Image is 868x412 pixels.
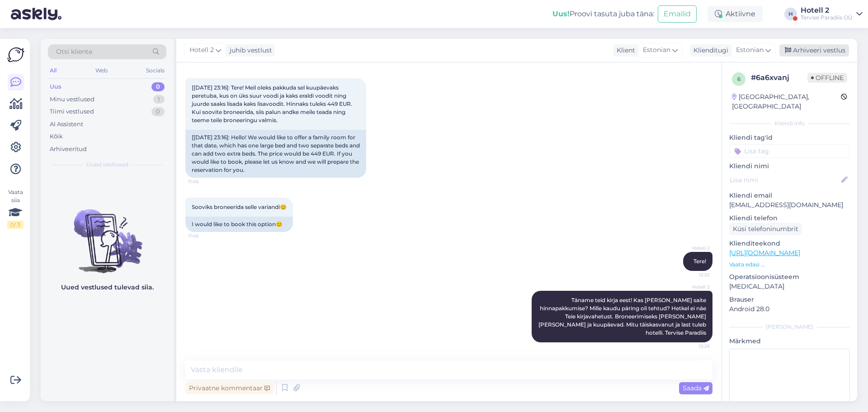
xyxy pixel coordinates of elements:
div: Vaata siia [7,188,24,229]
span: 11:46 [188,178,222,185]
div: 0 [151,82,165,91]
p: [MEDICAL_DATA] [729,282,850,291]
img: No chats [41,193,174,275]
div: Hotell 2 [801,7,853,14]
div: [PERSON_NAME] [729,323,850,331]
div: Tiimi vestlused [50,107,94,116]
div: Küsi telefoninumbrit [729,223,802,235]
span: Saada [683,384,709,392]
div: Kõik [50,132,63,141]
div: Socials [144,65,166,76]
div: Arhiveeri vestlus [779,44,849,57]
p: Märkmed [729,336,850,346]
p: [EMAIL_ADDRESS][DOMAIN_NAME] [729,200,850,210]
span: 6 [737,76,741,82]
span: 11:46 [188,232,222,239]
div: Minu vestlused [50,95,94,104]
div: Arhiveeritud [50,145,87,154]
div: 0 [151,107,165,116]
span: Otsi kliente [56,47,92,57]
p: Kliendi nimi [729,161,850,171]
div: Proovi tasuta juba täna: [552,9,654,19]
span: [[DATE] 23:16]: Tere! Meil oleks pakkuda sel kuupäevaks peretuba, kus on üks suur voodi ja kaks e... [192,84,354,123]
p: Vaata edasi ... [729,260,850,269]
div: Web [94,65,109,76]
input: Lisa tag [729,144,850,158]
div: juhib vestlust [226,46,272,55]
div: Kliendi info [729,119,850,128]
div: All [48,65,58,76]
div: [[DATE] 23:16]: Hello! We would like to offer a family room for that date, which has one large be... [185,130,366,178]
p: Kliendi email [729,191,850,200]
p: Kliendi tag'id [729,133,850,142]
a: [URL][DOMAIN_NAME] [729,249,800,257]
div: Klienditugi [690,46,728,55]
span: Sooviks broneerida selle variandi😊 [192,204,287,210]
div: Klient [613,46,635,55]
div: AI Assistent [50,120,83,129]
p: Operatsioonisüsteem [729,272,850,282]
span: Hotell 2 [676,284,710,290]
div: # 6a6xvanj [751,72,807,83]
span: Offline [807,73,847,83]
span: Hotell 2 [189,45,214,55]
b: Uus! [552,9,570,18]
div: Uus [50,82,61,91]
span: Täname teid kirja eest! Kas [PERSON_NAME] saite hinnapakkumise? Mille kaudu päring oli tehtud? He... [538,297,708,336]
span: Tere! [693,258,706,265]
span: 12:26 [676,343,710,350]
span: Estonian [643,45,670,55]
div: Privaatne kommentaar [185,382,274,394]
div: 1 [153,95,165,104]
p: Brauser [729,295,850,304]
img: Askly Logo [7,46,24,63]
button: Emailid [658,5,697,23]
span: Estonian [736,45,764,55]
input: Lisa nimi [730,175,840,185]
p: Uued vestlused tulevad siia. [61,283,154,292]
div: Tervise Paradiis OÜ [801,14,853,21]
span: Hotell 2 [676,245,710,251]
div: H [784,8,797,20]
a: Hotell 2Tervise Paradiis OÜ [801,7,863,21]
span: 12:22 [676,271,710,278]
p: Kliendi telefon [729,213,850,223]
div: 0 / 3 [7,221,24,229]
p: Android 28.0 [729,304,850,314]
p: Klienditeekond [729,239,850,248]
div: I would like to book this option😊 [185,217,293,232]
div: Aktiivne [708,6,763,22]
div: [GEOGRAPHIC_DATA], [GEOGRAPHIC_DATA] [732,92,841,111]
span: Uued vestlused [86,161,128,169]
